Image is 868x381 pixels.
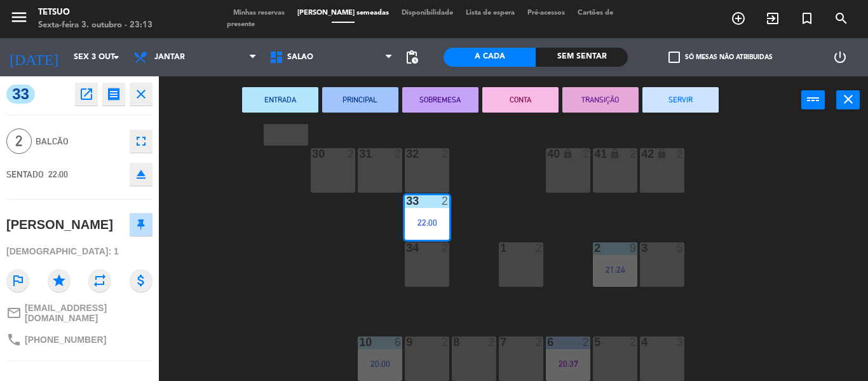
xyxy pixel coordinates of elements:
[48,169,68,179] span: 22:00
[133,134,149,149] i: fullscreen
[6,303,153,323] a: mail_outline[EMAIL_ADDRESS][DOMAIN_NAME]
[832,50,848,65] i: power_settings_new
[133,87,149,102] i: close
[88,269,111,292] i: repeat
[594,242,595,254] div: 2
[6,305,22,321] i: mail_outline
[442,195,449,207] div: 2
[406,242,407,254] div: 34
[36,134,123,149] span: BALCÃO
[106,87,121,102] i: receipt
[641,336,642,348] div: 4
[536,48,628,67] div: Sem sentar
[6,240,153,263] div: [DEMOGRAPHIC_DATA]: 1
[641,242,642,254] div: 3
[583,336,590,348] div: 2
[442,336,449,348] div: 2
[25,335,106,345] span: [PHONE_NUMBER]
[668,52,773,63] label: Só mesas não atribuidas
[731,11,746,26] i: add_circle_outline
[641,148,642,160] div: 42
[609,148,620,159] i: lock
[130,269,153,292] i: attach_money
[536,336,543,348] div: 2
[489,336,496,348] div: 2
[227,10,613,28] span: Cartões de presente
[291,10,395,17] span: [PERSON_NAME] semeadas
[482,87,559,113] button: CONTA
[799,11,815,26] i: turned_in_not
[38,19,153,32] div: Sexta-feira 3. outubro - 23:13
[405,218,449,227] div: 22:00
[630,336,637,348] div: 2
[287,53,313,62] span: Salão
[109,50,124,65] i: arrow_drop_down
[444,48,536,67] div: A cada
[242,87,318,113] button: ENTRADA
[130,163,153,186] button: eject
[75,83,98,106] button: open_in_new
[6,214,113,235] div: [PERSON_NAME]
[406,195,407,207] div: 33
[442,242,449,254] div: 2
[348,148,355,160] div: 2
[500,242,501,254] div: 1
[395,336,402,348] div: 6
[642,87,719,113] button: SERVIR
[630,242,637,254] div: 9
[404,50,419,65] span: pending_actions
[406,336,407,348] div: 9
[594,336,595,348] div: 5
[801,90,825,109] button: power_input
[358,359,402,368] div: 20:00
[395,10,459,17] span: Disponibilidade
[834,11,849,26] i: search
[10,8,29,31] button: menu
[6,169,44,179] span: SENTADO
[322,87,398,113] button: PRINCIPAL
[48,269,71,292] i: star
[677,148,684,160] div: 2
[459,10,521,17] span: Lista de espera
[668,52,680,63] span: check_box_outline_blank
[38,6,153,19] div: Tetsuo
[130,130,153,153] button: fullscreen
[130,83,153,106] button: close
[133,167,149,182] i: eject
[562,87,639,113] button: TRANSIÇÃO
[402,87,478,113] button: SOBREMESA
[594,148,595,160] div: 41
[536,242,543,254] div: 2
[806,92,821,107] i: power_input
[836,90,860,109] button: close
[79,87,94,102] i: open_in_new
[25,303,153,323] span: [EMAIL_ADDRESS][DOMAIN_NAME]
[841,92,856,107] i: close
[312,148,313,160] div: 30
[154,53,185,62] span: Jantar
[6,128,32,154] span: 2
[562,148,573,159] i: lock
[521,10,571,17] span: Pré-acessos
[10,8,29,27] i: menu
[102,83,125,106] button: receipt
[677,242,684,254] div: 5
[677,336,684,348] div: 3
[593,265,637,274] div: 21:24
[442,148,449,160] div: 2
[583,148,590,160] div: 2
[227,10,291,17] span: Minhas reservas
[630,148,637,160] div: 2
[500,336,501,348] div: 7
[656,148,667,159] i: lock
[6,332,22,347] i: phone
[546,359,590,368] div: 20:37
[6,269,29,292] i: outlined_flag
[395,148,402,160] div: 2
[406,148,407,160] div: 32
